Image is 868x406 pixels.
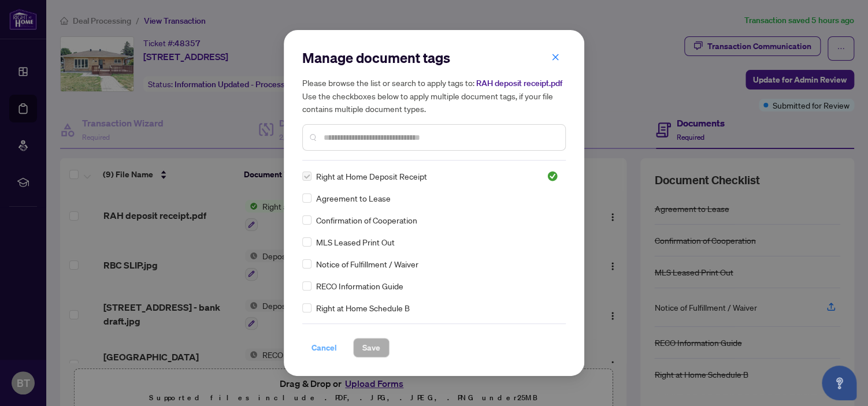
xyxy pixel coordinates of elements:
span: Notice of Fulfillment / Waiver [316,258,418,270]
span: Cancel [311,338,337,357]
span: Right at Home Schedule B [316,301,410,314]
span: Approved [547,170,558,182]
img: status [547,170,558,182]
span: RECO Information Guide [316,280,403,292]
span: close [551,53,559,61]
span: MLS Leased Print Out [316,236,395,248]
button: Cancel [302,338,346,357]
span: RAH deposit receipt.pdf [476,78,562,88]
button: Open asap [822,366,856,400]
button: Save [353,338,390,357]
h5: Please browse the list or search to apply tags to: Use the checkboxes below to apply multiple doc... [302,76,566,115]
h2: Manage document tags [302,49,566,67]
span: Right at Home Deposit Receipt [316,170,427,182]
span: Confirmation of Cooperation [316,214,417,226]
span: Agreement to Lease [316,192,391,204]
